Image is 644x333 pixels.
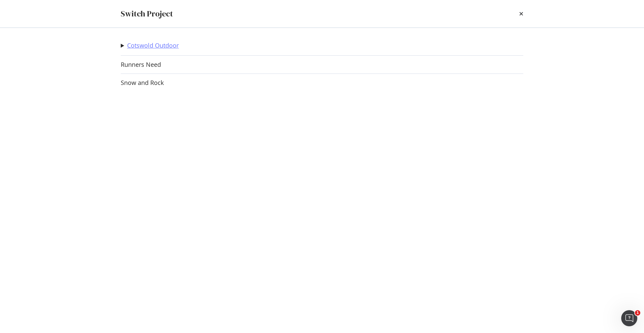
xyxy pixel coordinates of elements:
div: times [519,8,523,19]
a: Runners Need [121,61,161,68]
iframe: Intercom live chat [621,310,637,326]
a: Snow and Rock [121,79,164,86]
a: Cotswold Outdoor [127,42,179,49]
summary: Cotswold Outdoor [121,41,179,50]
div: Switch Project [121,8,173,19]
span: 1 [635,310,640,316]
